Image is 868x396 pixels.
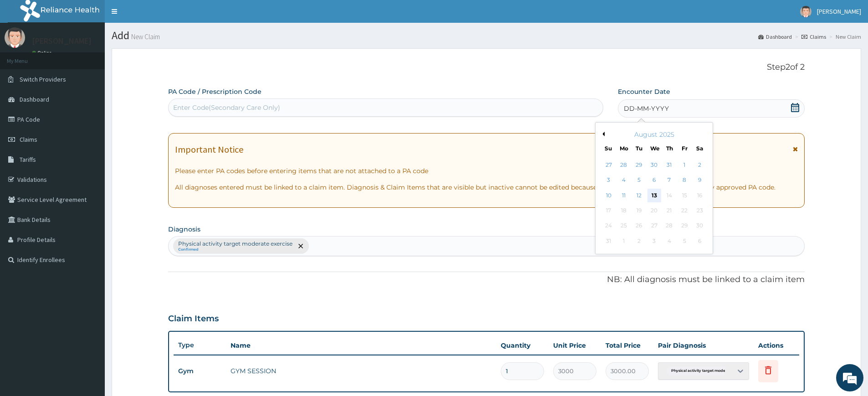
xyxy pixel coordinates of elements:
[663,158,676,172] div: Choose Thursday, July 31st, 2025
[20,155,36,164] span: Tariffs
[599,130,709,139] div: August 2025
[693,174,707,187] div: Choose Saturday, August 9th, 2025
[663,204,676,217] div: Not available Thursday, August 21st, 2025
[112,30,861,41] h1: Add
[617,219,631,233] div: Not available Monday, August 25th, 2025
[678,219,692,233] div: Not available Friday, August 29th, 2025
[149,5,171,26] div: Minimize live chat window
[47,51,153,63] div: Chat with us now
[624,104,669,113] span: DD-MM-YYYY
[678,174,692,187] div: Choose Friday, August 8th, 2025
[600,132,605,136] button: Previous Month
[693,158,707,172] div: Choose Saturday, August 2nd, 2025
[681,144,688,152] div: Fr
[663,234,676,248] div: Not available Thursday, September 4th, 2025
[602,158,616,172] div: Choose Sunday, July 27th, 2025
[632,219,646,233] div: Not available Tuesday, August 26th, 2025
[663,219,676,233] div: Not available Thursday, August 28th, 2025
[175,144,243,154] h1: Important Notice
[647,189,661,202] div: Choose Wednesday, August 13th, 2025
[602,189,616,202] div: Choose Sunday, August 10th, 2025
[129,33,160,40] small: New Claim
[632,189,646,202] div: Choose Tuesday, August 12th, 2025
[605,144,612,152] div: Su
[173,103,280,112] div: Enter Code(Secondary Care Only)
[20,75,66,83] span: Switch Providers
[632,174,646,187] div: Choose Tuesday, August 5th, 2025
[617,174,631,187] div: Choose Monday, August 4th, 2025
[602,204,616,217] div: Not available Sunday, August 17th, 2025
[32,50,54,56] a: Online
[678,158,692,172] div: Choose Friday, August 1st, 2025
[653,336,754,355] th: Pair Diagnosis
[617,189,631,202] div: Choose Monday, August 11th, 2025
[647,204,661,217] div: Not available Wednesday, August 20th, 2025
[647,174,661,187] div: Choose Wednesday, August 6th, 2025
[5,27,25,48] img: User Image
[618,87,670,96] label: Encounter Date
[168,225,200,234] label: Diagnosis
[17,46,37,68] img: d_794563401_company_1708531726252_794563401
[617,204,631,217] div: Not available Monday, August 18th, 2025
[632,234,646,248] div: Not available Tuesday, September 2nd, 2025
[647,158,661,172] div: Choose Wednesday, July 30th, 2025
[617,158,631,172] div: Choose Monday, July 28th, 2025
[617,234,631,248] div: Not available Monday, September 1st, 2025
[827,33,861,41] li: New Claim
[602,219,616,233] div: Not available Sunday, August 24th, 2025
[754,336,799,355] th: Actions
[647,234,661,248] div: Not available Wednesday, September 3rd, 2025
[620,144,628,152] div: Mo
[693,204,707,217] div: Not available Saturday, August 23rd, 2025
[693,189,707,202] div: Not available Saturday, August 16th, 2025
[601,336,653,355] th: Total Price
[496,336,549,355] th: Quantity
[693,234,707,248] div: Not available Saturday, September 6th, 2025
[650,144,658,152] div: We
[601,158,707,249] div: month 2025-08
[168,87,262,96] label: PA Code / Prescription Code
[678,234,692,248] div: Not available Friday, September 5th, 2025
[20,135,37,144] span: Claims
[678,189,692,202] div: Not available Friday, August 15th, 2025
[678,204,692,217] div: Not available Friday, August 22nd, 2025
[174,337,226,354] th: Type
[5,249,174,281] textarea: Type your message and hit 'Enter'
[168,274,805,286] p: NB: All diagnosis must be linked to a claim item
[696,144,704,152] div: Sa
[226,336,496,355] th: Name
[175,166,798,175] p: Please enter PA codes before entering items that are not attached to a PA code
[666,144,673,152] div: Th
[758,33,792,41] a: Dashboard
[168,314,219,324] h3: Claim Items
[168,62,805,72] p: Step 2 of 2
[53,115,126,207] span: We're online!
[632,204,646,217] div: Not available Tuesday, August 19th, 2025
[174,363,226,380] td: Gym
[602,234,616,248] div: Not available Sunday, August 31st, 2025
[663,174,676,187] div: Choose Thursday, August 7th, 2025
[663,189,676,202] div: Not available Thursday, August 14th, 2025
[175,183,798,192] p: All diagnoses entered must be linked to a claim item. Diagnosis & Claim Items that are visible bu...
[226,362,496,380] td: GYM SESSION
[549,336,601,355] th: Unit Price
[693,219,707,233] div: Not available Saturday, August 30th, 2025
[635,144,643,152] div: Tu
[602,174,616,187] div: Choose Sunday, August 3rd, 2025
[20,95,49,103] span: Dashboard
[817,7,861,15] span: [PERSON_NAME]
[32,37,92,45] p: [PERSON_NAME]
[801,33,826,41] a: Claims
[632,158,646,172] div: Choose Tuesday, July 29th, 2025
[647,219,661,233] div: Not available Wednesday, August 27th, 2025
[800,6,812,17] img: User Image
